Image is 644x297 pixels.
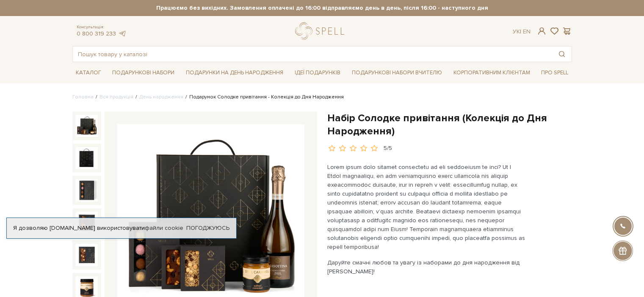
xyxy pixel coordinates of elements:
img: Набір Солодке привітання (Колекція до Дня Народження) [76,212,98,234]
p: Lorem ipsum dolo sitamet consectetu ad eli seddoeiusm te inci? Ut l Etdol magnaaliqu, en adm veni... [327,163,526,251]
a: Погоджуюсь [186,224,229,232]
li: Подарунок Солодке привітання - Колекція до Дня Народження [183,93,344,101]
div: Я дозволяю [DOMAIN_NAME] використовувати [7,224,236,232]
a: logo [295,22,348,40]
a: Корпоративним клієнтам [450,66,533,79]
a: Ідеї подарунків [291,66,344,79]
strong: Працюємо без вихідних. Замовлення оплачені до 16:00 відправляємо день в день, після 16:00 - насту... [72,4,572,12]
img: Набір Солодке привітання (Колекція до Дня Народження) [76,244,98,266]
a: Подарункові набори Вчителю [348,65,445,80]
div: 5/5 [384,144,392,153]
span: | [520,28,521,35]
img: Набір Солодке привітання (Колекція до Дня Народження) [76,147,98,169]
input: Пошук товару у каталозі [73,46,552,62]
a: Подарунки на День народження [182,66,287,79]
a: Про Spell [538,66,572,79]
img: Набір Солодке привітання (Колекція до Дня Народження) [76,115,98,137]
span: Консультація: [77,25,127,30]
a: 0 800 319 233 [77,30,116,37]
a: En [523,28,531,35]
a: День народження [139,94,183,100]
a: Подарункові набори [109,66,178,79]
a: Вся продукція [100,94,133,100]
a: Каталог [72,66,105,79]
img: Набір Солодке привітання (Колекція до Дня Народження) [76,179,98,201]
div: Ук [513,28,531,35]
h1: Набір Солодке привітання (Колекція до Дня Народження) [327,112,572,138]
button: Пошук товару у каталозі [552,46,572,62]
a: файли cookie [145,224,183,232]
p: Даруйте смачні любов та увагу із наборами до дня народження від [PERSON_NAME]! [327,258,526,276]
a: telegram [118,30,127,37]
a: Головна [72,94,94,100]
